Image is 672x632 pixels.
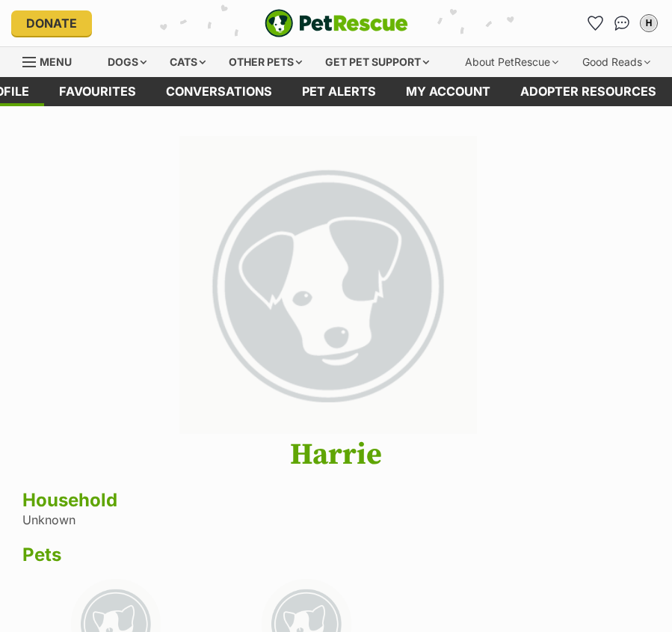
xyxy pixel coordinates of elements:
[614,16,630,31] img: chat-41dd97257d64d25036548639549fe6c8038ab92f7586957e7f3b1b290dea8141.svg
[583,11,661,35] ul: Account quick links
[22,544,650,565] h3: Pets
[22,438,650,472] h1: Harrie
[287,77,391,106] a: Pet alerts
[97,47,157,77] div: Dogs
[159,47,216,77] div: Cats
[505,77,671,106] a: Adopter resources
[583,11,607,35] a: Favourites
[44,77,151,106] a: Favourites
[265,9,408,37] img: logo-e224e6f780fb5917bec1dbf3a21bbac754714ae5b6737aabdf751b685950b380.svg
[391,77,505,106] a: My account
[454,47,569,77] div: About PetRescue
[179,136,478,435] img: large_default-f37c3b2ddc539b7721ffdbd4c88987add89f2ef0fd77a71d0d44a6cf3104916e.png
[22,47,82,74] a: Menu
[22,490,650,511] h3: Household
[641,16,656,31] div: H
[40,55,72,68] span: Menu
[572,47,661,77] div: Good Reads
[315,47,440,77] div: Get pet support
[610,11,634,35] a: Conversations
[637,11,661,35] button: My account
[265,9,408,37] a: PetRescue
[218,47,312,77] div: Other pets
[11,10,92,36] a: Donate
[151,77,287,106] a: conversations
